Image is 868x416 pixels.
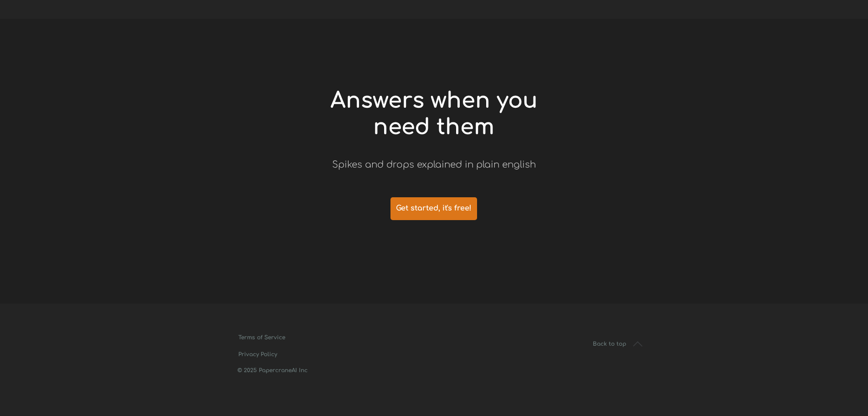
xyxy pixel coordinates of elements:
[222,348,293,361] a: Privacy Policy
[586,341,633,347] span: Back to top
[390,197,477,220] a: Get started, it's free!
[390,204,477,213] span: Get started, it's free!
[332,159,536,170] span: Spikes and drops explained in plain english
[586,337,633,351] a: Back to top
[222,351,293,358] span: Privacy Policy
[237,367,308,374] span: © 2025 PapercraneAI Inc
[330,89,538,139] span: Answers when you need them
[226,334,297,341] span: Terms of Service
[226,331,297,344] a: Terms of Service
